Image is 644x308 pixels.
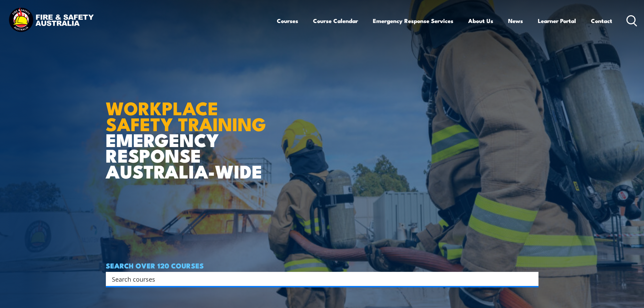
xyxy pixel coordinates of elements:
[313,12,358,30] a: Course Calendar
[538,12,576,30] a: Learner Portal
[373,12,453,30] a: Emergency Response Services
[113,274,525,284] form: Search form
[106,93,266,137] strong: WORKPLACE SAFETY TRAINING
[508,12,523,30] a: News
[591,12,612,30] a: Contact
[277,12,298,30] a: Courses
[106,83,271,179] h1: EMERGENCY RESPONSE AUSTRALIA-WIDE
[106,262,539,269] h4: SEARCH OVER 120 COURSES
[468,12,493,30] a: About Us
[527,274,536,284] button: Search magnifier button
[112,274,524,284] input: Search input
